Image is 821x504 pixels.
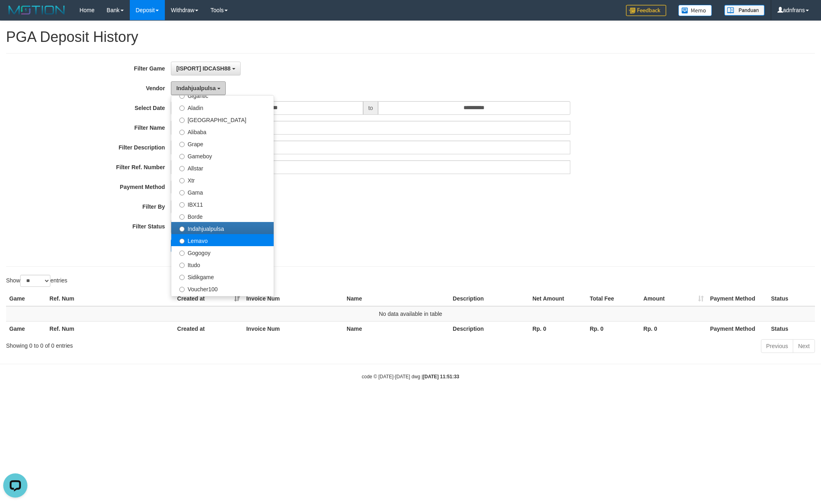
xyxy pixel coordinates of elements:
[363,101,378,115] span: to
[20,275,50,287] select: Showentries
[171,222,274,234] label: Indahjualpulsa
[176,65,231,72] span: [ISPORT] IDCASH88
[243,291,343,306] th: Invoice Num
[179,214,185,220] input: Borde
[171,295,274,307] label: Awalpulsa
[586,291,640,306] th: Total Fee
[179,251,185,256] input: Gogogoy
[586,321,640,336] th: Rp. 0
[3,3,27,27] button: Open LiveChat chat widget
[529,321,586,336] th: Rp. 0
[179,118,185,123] input: [GEOGRAPHIC_DATA]
[179,166,185,171] input: Allstar
[171,186,274,198] label: Gama
[343,291,449,306] th: Name
[343,321,449,336] th: Name
[449,291,529,306] th: Description
[768,291,815,306] th: Status
[179,239,185,244] input: Lemavo
[626,5,666,16] img: Feedback.jpg
[362,374,459,380] small: code © [DATE]-[DATE] dwg |
[707,321,768,336] th: Payment Method
[6,4,67,16] img: MOTION_logo.png
[179,202,185,207] input: IBX11
[179,142,185,147] input: Grape
[171,62,240,75] button: [ISPORT] IDCASH88
[171,198,274,210] label: IBX11
[171,210,274,222] label: Borde
[174,321,243,336] th: Created at
[171,174,274,186] label: Xtr
[176,85,216,91] span: Indahjualpulsa
[423,374,459,380] strong: [DATE] 11:51:33
[179,154,185,159] input: Gameboy
[640,321,707,336] th: Rp. 0
[6,306,815,321] td: No data available in table
[46,321,174,336] th: Ref. Num
[179,106,185,111] input: Aladin
[179,287,185,292] input: Voucher100
[171,282,274,295] label: Voucher100
[171,125,274,137] label: Alibaba
[171,149,274,162] label: Gameboy
[6,29,815,45] h1: PGA Deposit History
[179,226,185,232] input: Indahjualpulsa
[171,81,226,95] button: Indahjualpulsa
[179,275,185,280] input: Sidikgame
[761,339,793,353] a: Previous
[171,258,274,270] label: Itudo
[179,130,185,135] input: Alibaba
[640,291,707,306] th: Amount: activate to sort column ascending
[529,291,586,306] th: Net Amount
[793,339,815,353] a: Next
[179,178,185,183] input: Xtr
[6,291,46,306] th: Game
[171,137,274,149] label: Grape
[171,101,274,113] label: Aladin
[171,270,274,282] label: Sidikgame
[174,291,243,306] th: Created at: activate to sort column ascending
[678,5,712,16] img: Button%20Memo.svg
[171,113,274,125] label: [GEOGRAPHIC_DATA]
[243,321,343,336] th: Invoice Num
[179,93,185,99] input: Gigantic
[46,291,174,306] th: Ref. Num
[171,246,274,258] label: Gogogoy
[6,338,336,350] div: Showing 0 to 0 of 0 entries
[171,162,274,174] label: Allstar
[6,321,46,336] th: Game
[179,190,185,195] input: Gama
[171,234,274,246] label: Lemavo
[768,321,815,336] th: Status
[6,275,67,287] label: Show entries
[707,291,768,306] th: Payment Method
[179,263,185,268] input: Itudo
[449,321,529,336] th: Description
[724,5,765,16] img: panduan.png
